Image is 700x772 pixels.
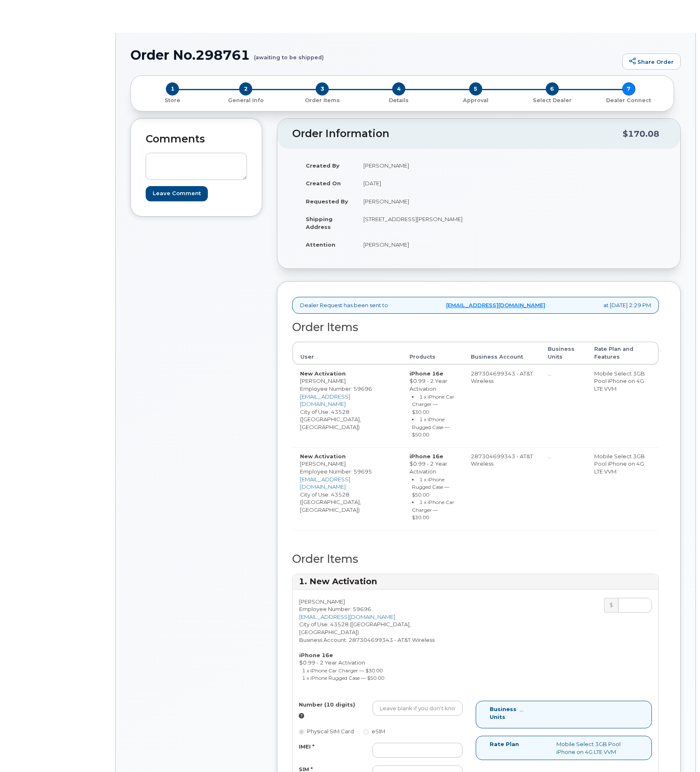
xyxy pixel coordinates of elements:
strong: iPhone 16e [409,370,443,377]
strong: Shipping Address [306,216,333,230]
input: Leave Comment [146,186,208,201]
input: Leave blank if you don't know the number [372,701,463,716]
td: Mobile Select 3GB Pool iPhone on 4G LTE VVM [587,447,658,530]
td: Mobile Select 3GB Pool iPhone on 4G LTE VVM [587,364,658,447]
label: Physical SIM Card [299,728,354,735]
strong: New Activation [300,453,346,459]
p: Details [364,97,434,104]
label: Number (10 digits) [299,701,355,709]
small: 1 x iPhone Rugged Case — $50.00 [412,416,449,438]
strong: Created On [306,180,341,187]
span: 5 [469,82,482,96]
th: Products [402,342,463,364]
th: Business Units [540,342,587,364]
h2: Comments [146,133,247,145]
a: [EMAIL_ADDRESS][DOMAIN_NAME] [299,613,395,620]
td: [PERSON_NAME] [356,192,473,210]
label: Business Units [490,705,507,721]
a: [EMAIL_ADDRESS][DOMAIN_NAME] [300,393,350,408]
strong: Created By [306,162,340,169]
p: General Info [211,97,281,104]
a: 6 Select Dealer [514,96,591,104]
span: Employee Number: 59696 [300,385,372,392]
div: [PERSON_NAME] City of Use: 43528 ([GEOGRAPHIC_DATA], [GEOGRAPHIC_DATA]) Business Account: 2873046... [293,598,476,686]
small: (awaiting to be shipped) [254,48,324,61]
td: [DATE] [356,174,473,192]
p: Store [141,97,204,104]
th: Rate Plan and Features [587,342,658,364]
label: IMEI * [299,743,314,751]
td: [PERSON_NAME] City of Use: 43528 ([GEOGRAPHIC_DATA], [GEOGRAPHIC_DATA]) [293,447,402,530]
strong: Requested By [306,198,348,205]
span: 3 [316,82,329,96]
label: eSIM [363,728,385,735]
th: User [293,342,402,364]
div: Mobile Select 3GB Pool iPhone on 4G LTE VVM [550,740,644,756]
h2: Order Information [292,128,623,140]
div: Dealer Request has been sent to at [DATE] 2:29 PM [292,297,659,314]
span: 4 [392,82,405,96]
a: Share Order [622,54,681,70]
strong: iPhone 16e [299,652,333,658]
input: Physical SIM Card [299,729,304,735]
h1: Order No.298761 [130,48,618,62]
a: [EMAIL_ADDRESS][DOMAIN_NAME] [300,476,350,490]
p: Select Dealer [517,97,587,104]
input: eSIM [363,729,369,735]
small: 1 x iPhone Car Charger — $30.00 [412,394,454,415]
span: 1 [166,82,179,96]
a: 4 Details [360,96,437,104]
span: … [548,370,551,377]
small: 1 x iPhone Rugged Case — $50.00 [302,675,384,681]
a: [EMAIL_ADDRESS][DOMAIN_NAME] [446,301,545,309]
p: Approval [441,97,511,104]
small: 1 x iPhone Car Charger — $30.00 [412,499,454,520]
td: 287304699343 - AT&T Wireless [463,364,541,447]
span: … [520,706,523,713]
td: $0.99 - 2 Year Activation [402,364,463,447]
div: $170.08 [623,126,659,142]
h2: Order Items [292,553,659,565]
label: Rate Plan [490,740,519,748]
a: 2 General Info [207,96,284,104]
h2: Order Items [292,321,659,334]
td: [PERSON_NAME] [356,156,473,175]
span: … [548,453,551,459]
span: 2 [239,82,252,96]
strong: New Activation [300,370,346,377]
th: Business Account [463,342,541,364]
strong: iPhone 16e [409,453,443,459]
td: $0.99 - 2 Year Activation [402,447,463,530]
a: 1 Store [137,96,207,104]
strong: Attention [306,241,335,248]
small: 1 x iPhone Car Charger — $30.00 [302,667,383,674]
span: Employee Number: 59696 [299,606,371,612]
span: Employee Number: 59695 [300,468,372,475]
p: Order Items [287,97,357,104]
td: 287304699343 - AT&T Wireless [463,447,541,530]
a: 3 Order Items [284,96,360,104]
td: [PERSON_NAME] [356,236,473,254]
td: [PERSON_NAME] City of Use: 43528 ([GEOGRAPHIC_DATA], [GEOGRAPHIC_DATA]) [293,364,402,447]
div: $ [604,598,618,613]
strong: 1. New Activation [299,576,377,586]
small: 1 x iPhone Rugged Case — $50.00 [412,476,449,498]
a: 5 Approval [437,96,514,104]
span: 6 [546,82,559,96]
td: [STREET_ADDRESS][PERSON_NAME] [356,210,473,236]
